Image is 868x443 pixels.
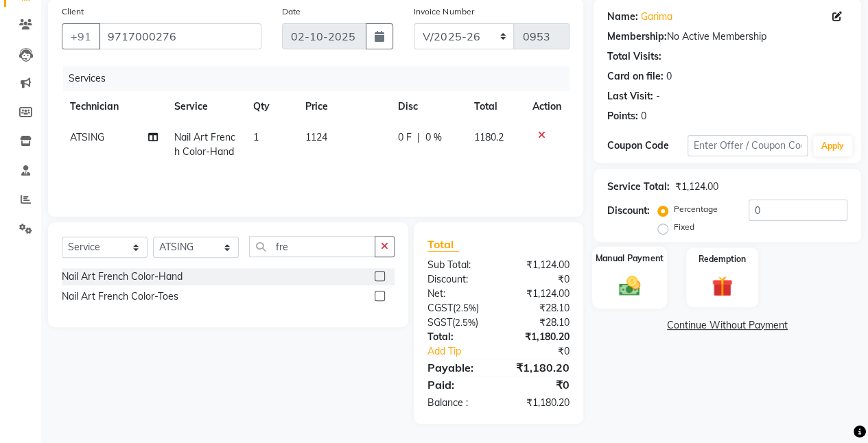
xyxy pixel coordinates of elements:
div: 0 [641,109,646,123]
label: Date [282,5,301,18]
th: Technician [62,91,166,122]
div: Services [63,66,580,91]
div: ₹1,124.00 [498,258,580,272]
label: Fixed [674,221,694,233]
div: Card on file: [607,69,664,84]
th: Disc [390,91,466,122]
div: No Active Membership [607,29,847,44]
th: Price [297,91,390,122]
th: Action [524,91,570,122]
div: Name: [607,10,638,24]
div: Membership: [607,29,667,44]
div: ₹0 [498,376,580,393]
div: ₹28.10 [498,301,580,315]
span: Total [427,237,459,252]
a: Garima [641,10,672,24]
div: Nail Art French Color-Toes [62,289,178,304]
div: Total Visits: [607,49,661,64]
div: 0 [666,69,672,84]
th: Total [466,91,524,122]
img: _gift.svg [705,274,739,299]
a: Continue Without Payment [596,318,858,333]
span: CGST [427,302,453,314]
div: Total: [417,330,499,344]
th: Service [166,91,245,122]
label: Redemption [699,253,746,265]
div: Payable: [417,359,499,376]
div: ₹0 [498,272,580,287]
button: Apply [813,136,852,156]
input: Enter Offer / Coupon Code [688,135,808,156]
div: - [656,89,660,104]
input: Search or Scan [249,236,375,257]
span: 2.5% [455,317,476,328]
div: ( ) [417,301,499,315]
span: 0 % [425,130,442,145]
div: Nail Art French Color-Hand [62,270,183,284]
span: 1180.2 [474,131,504,143]
div: Balance : [417,396,499,410]
div: Last Visit: [607,89,653,104]
label: Percentage [674,203,718,215]
div: Net: [417,287,499,301]
div: Discount: [607,204,650,218]
span: 2.5% [456,302,476,313]
th: Qty [245,91,297,122]
div: ₹1,124.00 [498,287,580,301]
span: 1124 [305,131,327,143]
div: ( ) [417,315,499,330]
div: ₹28.10 [498,315,580,330]
button: +91 [62,23,100,49]
label: Client [62,5,84,18]
div: Sub Total: [417,258,499,272]
span: SGST [427,316,452,328]
span: 1 [253,131,259,143]
a: Add Tip [417,344,512,359]
div: Service Total: [607,180,670,194]
div: ₹0 [512,344,580,359]
label: Invoice Number [414,5,473,18]
div: ₹1,180.20 [498,330,580,344]
span: Nail Art French Color-Hand [174,131,235,158]
span: | [417,130,420,145]
div: ₹1,180.20 [498,359,580,376]
span: ATSING [70,131,104,143]
div: Discount: [417,272,499,287]
div: ₹1,180.20 [498,396,580,410]
div: Points: [607,109,638,123]
span: 0 F [398,130,412,145]
label: Manual Payment [596,252,664,265]
div: Paid: [417,376,499,393]
div: Coupon Code [607,139,688,153]
img: _cash.svg [612,273,647,298]
input: Search by Name/Mobile/Email/Code [99,23,261,49]
div: ₹1,124.00 [675,180,718,194]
